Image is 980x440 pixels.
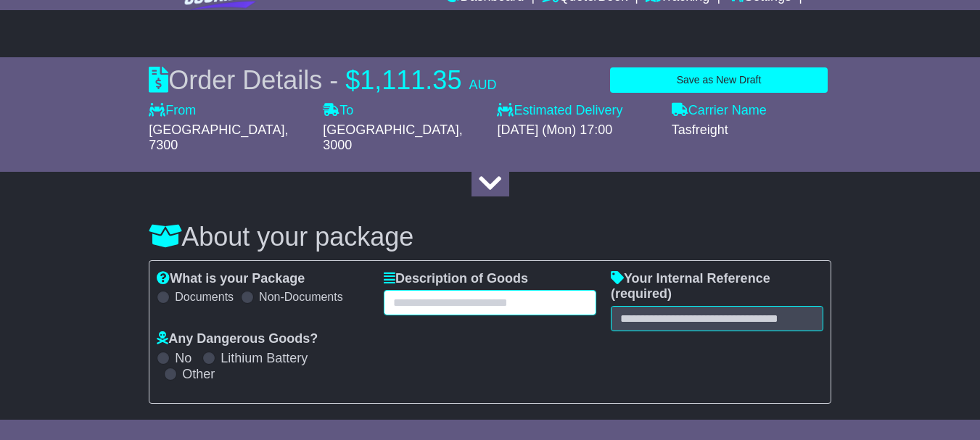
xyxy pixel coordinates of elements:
[175,351,192,367] label: No
[149,123,288,153] span: , 7300
[149,103,196,119] label: From
[611,271,823,302] label: Your Internal Reference (required)
[149,223,831,252] h3: About your package
[360,65,461,95] span: 1,111.35
[259,290,343,304] label: Non-Documents
[384,271,528,287] label: Description of Goods
[157,271,305,287] label: What is your Package
[157,331,318,347] label: Any Dangerous Goods?
[323,103,353,119] label: To
[323,123,458,137] span: [GEOGRAPHIC_DATA]
[497,103,656,119] label: Estimated Delivery
[469,78,496,92] span: AUD
[182,367,215,383] label: Other
[221,351,308,367] label: Lithium Battery
[175,290,234,304] label: Documents
[149,123,284,137] span: [GEOGRAPHIC_DATA]
[345,65,360,95] span: $
[323,123,462,153] span: , 3000
[149,65,496,96] div: Order Details -
[610,67,828,93] button: Save as New Draft
[672,123,831,138] div: Tasfreight
[497,123,656,138] div: [DATE] (Mon) 17:00
[672,103,767,119] label: Carrier Name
